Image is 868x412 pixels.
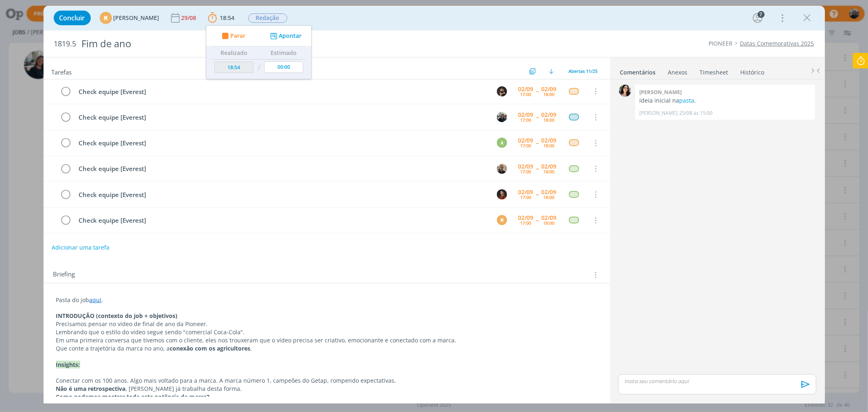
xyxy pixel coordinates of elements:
[75,164,490,174] div: Check equipe [Everest]
[56,361,80,368] strong: Insights:
[542,189,557,195] div: 02/09
[56,377,597,385] p: Conectar com os 100 anos. Algo mais voltado para a marca. A marca número 1, campeões do Getap, ro...
[619,85,631,97] img: T
[54,11,91,25] button: Concluir
[212,46,256,59] th: Realizado
[518,86,533,92] div: 02/09
[549,69,554,74] img: arrow-down.svg
[75,215,490,226] div: Check equipe [Everest]
[497,138,507,148] div: A
[518,215,533,221] div: 02/09
[497,86,507,96] img: D
[639,96,811,105] p: ideia inicial na .
[740,39,814,47] a: Datas Comemorativas 2025
[536,88,539,94] span: --
[44,6,825,403] div: dialog
[740,65,765,77] a: Histórico
[497,215,507,225] div: M
[544,143,555,148] div: 18:00
[75,190,490,200] div: Check equipe [Everest]
[520,169,531,174] div: 17:00
[496,111,508,123] button: M
[520,195,531,199] div: 17:00
[52,66,72,76] span: Tarefas
[536,114,539,120] span: --
[639,88,682,96] b: [PERSON_NAME]
[520,92,531,96] div: 17:00
[90,296,102,304] a: aqui
[536,191,539,197] span: --
[700,65,729,77] a: Timesheet
[536,140,539,146] span: --
[542,138,557,143] div: 02/09
[78,34,494,54] div: Fim de ano
[758,11,765,18] div: 7
[56,393,210,401] strong: Como podemos mostrar toda esta potência da marca?
[206,11,237,24] button: 18:54
[620,65,656,77] a: Comentários
[56,336,597,344] p: Em uma primeira conversa que tivemos com o cliente, eles nos trouxeram que o vídeo precisa ser cr...
[520,143,531,148] div: 17:00
[56,385,126,392] strong: Não é uma retrospectiva
[497,189,507,199] img: M
[54,39,77,48] span: 1819.5
[751,11,764,24] button: 7
[114,15,160,21] span: [PERSON_NAME]
[518,138,533,143] div: 02/09
[75,87,490,97] div: Check equipe [Everest]
[668,68,688,77] div: Anexos
[248,13,287,23] span: Redação
[518,189,533,195] div: 02/09
[709,39,733,47] a: PIONEER
[53,270,75,280] span: Briefing
[170,344,251,352] strong: conexão com os agricultores
[220,14,235,22] span: 18:54
[679,96,694,104] a: pasta
[520,221,531,225] div: 17:00
[51,240,110,255] button: Adicionar uma tarefa
[520,118,531,122] div: 17:00
[219,32,245,40] button: Parar
[100,12,160,24] button: M[PERSON_NAME]
[496,137,508,149] button: A
[639,110,678,117] p: [PERSON_NAME]
[496,188,508,200] button: M
[75,138,490,148] div: Check equipe [Everest]
[497,112,507,122] img: M
[255,59,262,76] td: /
[542,215,557,221] div: 02/09
[230,33,245,39] span: Parar
[544,92,555,96] div: 18:00
[679,110,713,117] span: 25/08 às 15:00
[268,32,302,40] button: Apontar
[181,15,198,21] div: 29/08
[56,312,178,320] strong: INTRODUÇÃO (contexto do job + objetivos)
[56,296,597,304] p: Pasta do job .
[518,112,533,118] div: 02/09
[542,164,557,169] div: 02/09
[536,217,539,223] span: --
[544,169,555,174] div: 18:00
[518,164,533,169] div: 02/09
[497,164,507,174] img: R
[544,118,555,122] div: 18:00
[248,13,288,23] button: Redação
[56,385,597,393] p: , [PERSON_NAME] já trabalha desta forma.
[569,68,598,74] span: Abertas 11/25
[496,214,508,226] button: M
[542,112,557,118] div: 02/09
[56,328,597,336] p: Lembrando que o estilo do vídeo segue sendo "comercial Coca-Cola".
[542,86,557,92] div: 02/09
[59,15,85,21] span: Concluir
[56,320,597,328] p: Precisamos pensar no vídeo de final de ano da Pioneer.
[100,12,112,24] div: M
[496,240,508,252] button: A
[496,85,508,97] button: D
[206,25,312,79] ul: 18:54
[544,221,555,225] div: 18:00
[496,162,508,175] button: R
[262,46,305,59] th: Estimado
[56,344,597,353] p: Que conte a trajetória da marca no ano, a .
[544,195,555,199] div: 18:00
[536,166,539,171] span: --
